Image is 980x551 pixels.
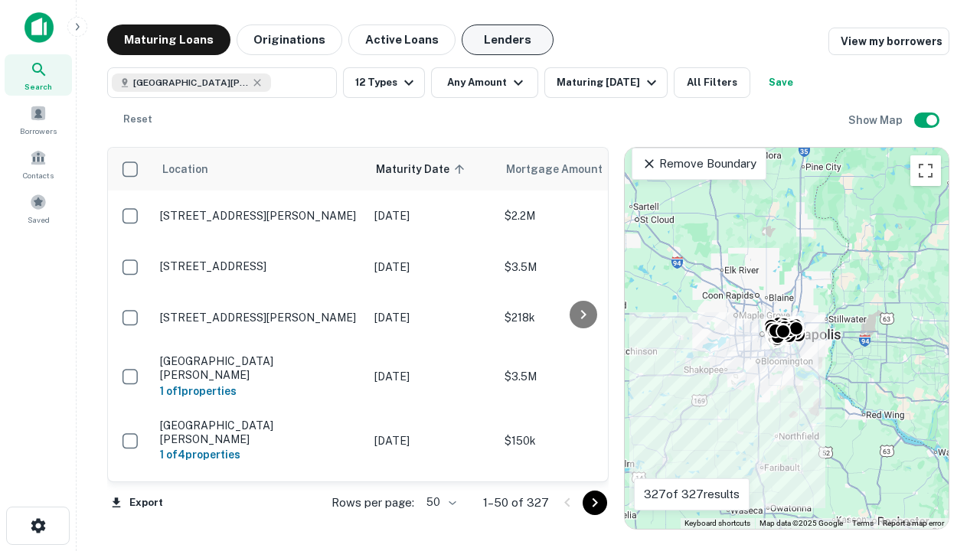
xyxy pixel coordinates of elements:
[431,67,538,98] button: Any Amount
[462,24,554,55] button: Lenders
[506,160,622,178] span: Mortgage Amount
[903,429,980,502] iframe: Chat Widget
[24,12,54,43] img: capitalize-icon.png
[583,491,607,515] button: Go to next page
[160,209,359,223] p: [STREET_ADDRESS][PERSON_NAME]
[625,148,949,529] div: 0 0
[497,148,665,191] th: Mortgage Amount
[343,67,425,98] button: 12 Types
[5,99,72,140] a: Borrowers
[376,160,469,178] span: Maturity Date
[420,491,459,514] div: 50
[374,207,489,224] p: [DATE]
[160,311,359,324] p: [STREET_ADDRESS][PERSON_NAME]
[107,24,230,55] button: Maturing Loans
[883,519,944,527] a: Report a map error
[5,187,72,229] a: Saved
[544,67,668,98] button: Maturing [DATE]
[133,76,248,90] span: [GEOGRAPHIC_DATA][PERSON_NAME], [GEOGRAPHIC_DATA], [GEOGRAPHIC_DATA]
[107,491,167,514] button: Export
[348,24,456,55] button: Active Loans
[332,494,414,512] p: Rows per page:
[505,207,658,224] p: $2.2M
[756,67,805,98] button: Save your search to get updates of matches that match your search criteria.
[629,509,679,529] a: Open this area in Google Maps (opens a new window)
[160,419,359,446] p: [GEOGRAPHIC_DATA][PERSON_NAME]
[644,485,740,504] p: 327 of 327 results
[505,259,658,275] p: $3.5M
[848,112,905,129] h6: Show Map
[20,125,57,137] span: Borrowers
[162,160,208,178] span: Location
[24,80,52,93] span: Search
[505,309,658,326] p: $218k
[374,309,489,326] p: [DATE]
[483,494,549,512] p: 1–50 of 327
[113,104,162,135] button: Reset
[160,446,359,463] h6: 1 of 4 properties
[505,432,658,449] p: $150k
[374,432,489,449] p: [DATE]
[237,24,342,55] button: Originations
[852,519,874,527] a: Terms (opens in new tab)
[160,383,359,399] h6: 1 of 1 properties
[23,169,54,181] span: Contacts
[629,509,679,529] img: Google
[374,368,489,385] p: [DATE]
[642,155,756,173] p: Remove Boundary
[152,148,367,191] th: Location
[557,73,661,92] div: Maturing [DATE]
[367,148,497,191] th: Maturity Date
[759,519,843,527] span: Map data ©2025 Google
[160,259,359,273] p: [STREET_ADDRESS]
[684,518,750,529] button: Keyboard shortcuts
[505,368,658,385] p: $3.5M
[910,155,941,186] button: Toggle fullscreen view
[828,28,949,55] a: View my borrowers
[374,259,489,275] p: [DATE]
[28,214,50,226] span: Saved
[160,354,359,382] p: [GEOGRAPHIC_DATA][PERSON_NAME]
[674,67,750,98] button: All Filters
[5,54,72,96] a: Search
[5,143,72,184] a: Contacts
